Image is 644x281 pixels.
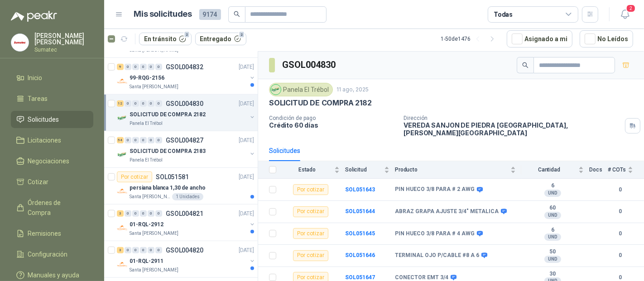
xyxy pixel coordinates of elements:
span: 9174 [199,9,221,20]
button: No Leídos [580,30,633,48]
b: 50 [521,248,584,256]
div: Solicitudes [269,146,300,156]
span: 2 [626,4,636,13]
img: Company Logo [271,85,281,95]
a: SOL051646 [345,252,375,258]
span: Configuración [28,249,68,259]
th: Estado [282,161,345,179]
div: 1 - 50 de 1476 [441,32,500,46]
b: 0 [608,251,633,260]
h1: Mis solicitudes [134,8,192,21]
div: 0 [140,247,147,253]
a: Por cotizarSOL051581[DATE] Company Logopersiana blanca 1,30 de anchoSanta [PERSON_NAME]1 Unidades [104,168,258,205]
div: 0 [125,137,131,143]
div: 0 [155,64,162,70]
a: SOL051645 [345,230,375,237]
p: 01-RQL-2912 [130,220,163,229]
div: 0 [132,64,139,70]
span: Cantidad [521,167,577,173]
span: 2 [239,31,245,38]
div: 0 [140,137,147,143]
th: # COTs [608,161,644,179]
p: SOL051581 [156,174,189,180]
span: Órdenes de Compra [28,198,85,218]
img: Company Logo [117,113,128,124]
div: Por cotizar [293,250,328,261]
p: Santa [PERSON_NAME] [130,267,178,274]
div: 0 [132,100,139,107]
p: 01-RQL-2911 [130,257,163,266]
a: SOL051647 [345,274,375,281]
div: 0 [148,210,154,217]
h3: GSOL004830 [282,58,337,72]
th: Docs [589,161,608,179]
b: 60 [521,205,584,212]
span: Manuales y ayuda [28,270,80,280]
a: Inicio [11,69,93,86]
span: search [522,62,529,68]
p: [PERSON_NAME] [PERSON_NAME] [34,33,93,45]
b: SOL051643 [345,186,375,193]
div: Por cotizar [117,171,152,182]
div: 1 Unidades [172,193,203,200]
div: UND [544,233,561,241]
p: SOLICITUD DE COMPRA 2182 [269,98,372,108]
div: 0 [132,247,139,253]
div: 0 [125,210,131,217]
p: Panela El Trébol [130,120,163,127]
span: Cotizar [28,177,49,187]
a: Licitaciones [11,132,93,149]
b: 0 [608,207,633,216]
p: 99-RQG-2156 [130,74,164,82]
b: 6 [521,227,584,234]
span: 2 [183,31,190,38]
img: Company Logo [117,186,128,197]
a: Cotizar [11,173,93,191]
div: 0 [148,64,154,70]
span: Solicitud [345,167,382,173]
div: Por cotizar [293,206,328,217]
p: SOLICITUD DE COMPRA 2183 [130,147,206,156]
div: 12 [117,100,124,107]
p: 11 ago, 2025 [336,86,369,94]
div: 0 [125,247,131,253]
p: Santa [PERSON_NAME] [130,193,170,200]
img: Company Logo [117,259,128,270]
a: Configuración [11,246,93,263]
p: [DATE] [239,100,254,108]
div: 54 [117,137,124,143]
p: Condición de pago [269,115,396,121]
div: UND [544,212,561,219]
p: Santa [PERSON_NAME] [130,83,178,90]
a: Remisiones [11,225,93,242]
button: En tránsito2 [139,33,192,45]
span: Remisiones [28,229,62,238]
button: 2 [617,6,633,23]
div: 3 [117,210,124,217]
div: 0 [155,247,162,253]
a: 3 0 0 0 0 0 GSOL004821[DATE] Company Logo01-RQL-2912Santa [PERSON_NAME] [117,208,256,237]
p: [DATE] [239,63,254,71]
div: 0 [132,210,139,217]
b: PIN HUECO 3/8 PARA # 2 AWG [395,186,475,193]
img: Company Logo [117,223,128,233]
div: Todas [494,10,513,19]
b: TERMINAL OJO P/CABLE #8 A 6 [395,252,479,259]
img: Company Logo [117,149,128,160]
p: [DATE] [239,210,254,218]
div: UND [544,256,561,263]
a: 9 0 0 0 0 0 GSOL004832[DATE] Company Logo99-RQG-2156Santa [PERSON_NAME] [117,62,256,90]
p: [DATE] [239,246,254,255]
div: Por cotizar [293,228,328,239]
img: Logo peakr [11,11,57,22]
p: [DATE] [239,136,254,145]
p: GSOL004830 [166,100,203,107]
div: 3 [117,247,124,253]
div: Panela El Trébol [269,83,333,96]
div: Por cotizar [293,184,328,195]
a: 12 0 0 0 0 0 GSOL004830[DATE] Company LogoSOLICITUD DE COMPRA 2182Panela El Trébol [117,98,256,127]
b: PIN HUECO 3/8 PARA # 4 AWG [395,230,475,238]
div: 0 [132,137,139,143]
p: Panela El Trébol [130,157,163,164]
